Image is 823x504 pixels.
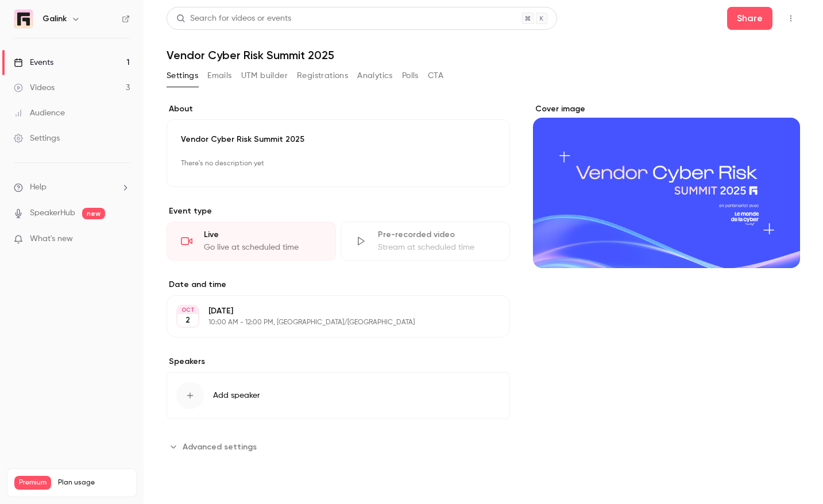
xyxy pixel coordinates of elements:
button: Emails [207,67,231,85]
button: Share [727,7,772,30]
div: Live [204,229,322,241]
div: Go live at scheduled time [204,242,322,253]
div: Events [14,57,53,68]
label: Date and time [167,279,510,290]
span: Advanced settings [183,441,257,453]
p: There's no description yet [181,154,496,173]
button: CTA [428,67,443,85]
p: Event type [167,206,510,217]
iframe: Noticeable Trigger [116,234,130,245]
span: Add speaker [213,390,260,401]
div: Stream at scheduled time [378,242,496,253]
button: Advanced settings [167,437,264,456]
span: Plan usage [58,478,129,487]
div: Search for videos or events [176,13,291,25]
div: LiveGo live at scheduled time [167,222,336,261]
section: Advanced settings [167,437,510,456]
label: Speakers [167,356,510,367]
button: Settings [167,67,198,85]
a: SpeakerHub [30,207,75,219]
div: Videos [14,82,55,94]
div: Pre-recorded video [378,229,496,241]
span: Help [30,181,47,193]
h6: Galink [42,13,67,25]
div: OCT [177,306,198,314]
div: Audience [14,107,65,119]
div: Settings [14,133,60,144]
button: Analytics [357,67,393,85]
li: help-dropdown-opener [14,181,130,193]
button: Registrations [297,67,348,85]
p: 2 [186,315,190,326]
span: Premium [14,476,51,490]
button: Polls [402,67,419,85]
div: Pre-recorded videoStream at scheduled time [341,222,510,261]
label: Cover image [533,103,800,115]
button: Add speaker [167,372,510,419]
h1: Vendor Cyber Risk Summit 2025 [167,48,800,62]
p: 10:00 AM - 12:00 PM, [GEOGRAPHIC_DATA]/[GEOGRAPHIC_DATA] [208,318,449,327]
p: [DATE] [208,305,449,317]
span: new [82,208,105,219]
button: UTM builder [241,67,288,85]
span: What's new [30,233,73,245]
section: Cover image [533,103,800,268]
img: Galink [14,10,33,28]
label: About [167,103,510,115]
p: Vendor Cyber Risk Summit 2025 [181,134,496,145]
